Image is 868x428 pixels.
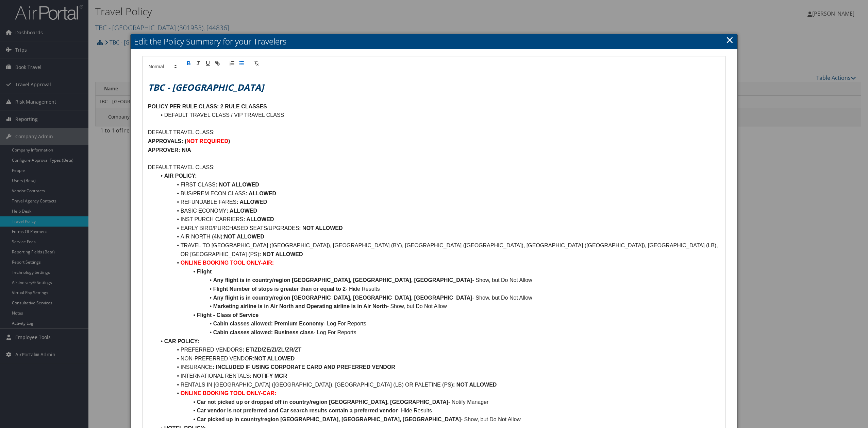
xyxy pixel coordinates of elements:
strong: : NOT ALLOWED [299,225,343,231]
strong: APPROVER: N/A [148,147,191,153]
strong: AIR POLICY: [164,173,197,179]
strong: : ET/ZD/ZE/ZI/ZL/ZR/ZT [243,347,301,353]
a: Close [726,33,734,47]
strong: APPROVALS: ( [148,138,186,144]
li: BUS/PREM ECON CLASS [156,189,720,198]
li: AIR NORTH (4N): [156,232,720,241]
li: - Show, but Do Not Allow [156,293,720,302]
strong: Car not picked up or dropped off in country/region [GEOGRAPHIC_DATA], [GEOGRAPHIC_DATA] [197,399,448,405]
li: - Hide Results [156,406,720,415]
strong: NOT REQUIRED [186,138,228,144]
li: RENTALS IN [GEOGRAPHIC_DATA] ([GEOGRAPHIC_DATA]), [GEOGRAPHIC_DATA] (LB) OR PALETINE (PS) [156,380,720,389]
strong: : ALLOWED [246,191,276,196]
strong: : NOT ALLOWED [453,382,497,388]
strong: Flight Number of stops is greater than or equal to 2 [213,286,346,292]
li: - Log For Reports [156,319,720,328]
strong: Car picked up in country/region [GEOGRAPHIC_DATA], [GEOGRAPHIC_DATA], [GEOGRAPHIC_DATA] [197,416,461,422]
strong: : NOT ALLOWED [259,251,303,257]
strong: : NOT ALLOWED [216,182,259,188]
li: INST PURCH CARRIERS [156,215,720,224]
strong: ONLINE BOOKING TOOL ONLY-CAR: [181,390,277,396]
strong: Flight [197,269,212,274]
strong: Any flight is in country/region [GEOGRAPHIC_DATA], [GEOGRAPHIC_DATA], [GEOGRAPHIC_DATA] [213,277,472,283]
li: - Log For Reports [156,328,720,337]
strong: ) [228,138,230,144]
li: EARLY BIRD/PURCHASED SEATS/UPGRADES [156,224,720,233]
strong: Car vendor is not preferred and Car search results contain a preferred vendor [197,408,398,413]
li: FIRST CLASS [156,180,720,189]
u: POLICY PER RULE CLASS: 2 RULE CLASSES [148,104,267,109]
p: DEFAULT TRAVEL CLASS: [148,128,720,137]
li: INTERNATIONAL RENTALS [156,372,720,380]
strong: : ALLOWED [243,216,274,222]
strong: : [236,199,238,205]
li: PREFERRED VENDORS [156,345,720,354]
li: - Show, but Do Not Allow [156,276,720,285]
strong: NOT ALLOWED [224,234,265,239]
strong: ALLOWED [239,199,267,205]
li: TRAVEL TO [GEOGRAPHIC_DATA] ([GEOGRAPHIC_DATA]), [GEOGRAPHIC_DATA] (BY), [GEOGRAPHIC_DATA] ([GEOG... [156,241,720,258]
li: - Show, but Do Not Allow [156,302,720,311]
h2: Edit the Policy Summary for your Travelers [131,34,737,49]
strong: : INCLUDED IF USING CORPORATE CARD AND PREFERRED VENDOR [213,364,395,370]
strong: Flight - Class of Service [197,312,258,318]
li: - Notify Manager [156,398,720,407]
li: REFUNDABLE FARES [156,198,720,207]
li: INSURANCE [156,363,720,372]
strong: ONLINE BOOKING TOOL ONLY-AIR: [181,260,274,266]
li: - Hide Results [156,285,720,293]
strong: Cabin classes allowed: Business class [213,329,314,335]
strong: Marketing airline is in Air North and Operating airline is in Air North [213,303,387,309]
p: DEFAULT TRAVEL CLASS: [148,163,720,172]
strong: CAR POLICY: [164,338,199,344]
li: BASIC ECONOMY [156,207,720,215]
li: - Show, but Do Not Allow [156,415,720,424]
strong: : NOTIFY MGR [250,373,287,379]
strong: NOT ALLOWED [254,356,295,361]
strong: : ALLOWED [227,208,257,214]
strong: Any flight is in country/region [GEOGRAPHIC_DATA], [GEOGRAPHIC_DATA], [GEOGRAPHIC_DATA] [213,295,472,301]
em: TBC - [GEOGRAPHIC_DATA] [148,81,264,93]
li: DEFAULT TRAVEL CLASS / VIP TRAVEL CLASS [156,111,720,120]
strong: Cabin classes allowed: Premium Economy [213,321,324,326]
li: NON-PREFERRED VENDOR: [156,354,720,363]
